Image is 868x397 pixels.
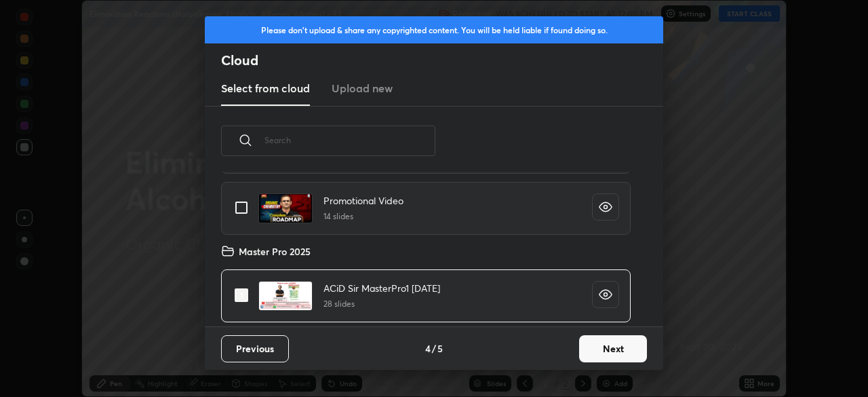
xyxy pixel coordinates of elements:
img: 1758939456H9XU6L.pdf [258,193,313,223]
img: 1759206196MXI9TQ.pdf [258,281,313,311]
h4: / [432,341,436,356]
div: grid [205,172,647,326]
h5: 28 slides [323,298,440,310]
h4: Master Pro 2025 [239,244,311,259]
h4: ACiD Sir MasterPro1 [DATE] [323,281,440,295]
button: Next [579,335,647,362]
h3: Select from cloud [221,80,310,96]
button: Previous [221,335,289,362]
div: Please don't upload & share any copyrighted content. You will be held liable if found doing so. [205,16,663,43]
h4: 4 [425,341,431,356]
h2: Cloud [221,52,663,69]
input: Search [264,111,435,169]
h5: 14 slides [323,210,403,223]
h4: Promotional Video [323,193,403,208]
h4: 5 [437,341,443,356]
